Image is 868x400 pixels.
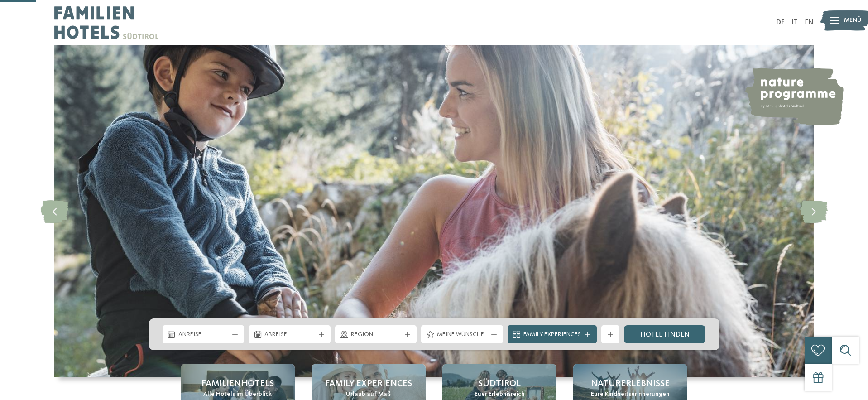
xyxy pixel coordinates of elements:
span: Region [351,330,401,339]
span: Meine Wünsche [437,330,487,339]
span: Anreise [178,330,229,339]
span: Euer Erlebnisreich [475,390,525,399]
a: EN [805,19,814,26]
img: Familienhotels Südtirol: The happy family places [54,45,814,377]
span: Eure Kindheitserinnerungen [591,390,670,399]
span: Familienhotels [201,377,274,390]
img: nature programme by Familienhotels Südtirol [744,68,844,125]
a: DE [776,19,785,26]
a: IT [791,19,798,26]
span: Menü [844,16,862,25]
span: Südtirol [478,377,521,390]
span: Urlaub auf Maß [346,390,391,399]
span: Alle Hotels im Überblick [203,390,272,399]
a: Hotel finden [624,325,706,343]
span: Abreise [264,330,315,339]
span: Naturerlebnisse [591,377,670,390]
span: Family Experiences [325,377,412,390]
span: Family Experiences [523,330,581,339]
